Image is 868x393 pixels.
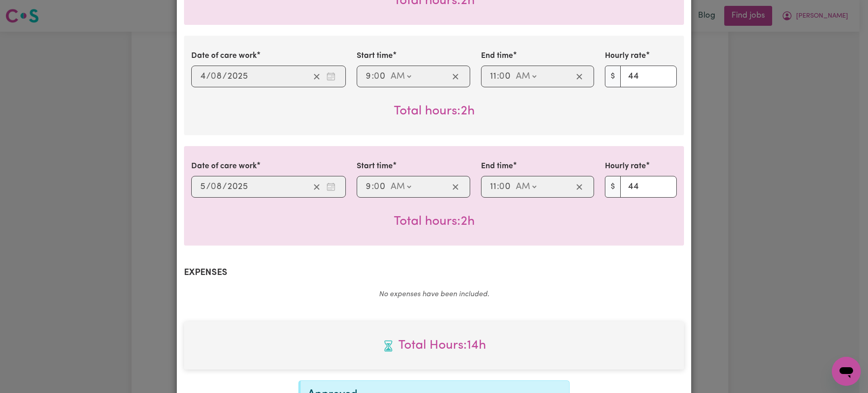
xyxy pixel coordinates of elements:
[499,182,505,191] span: 0
[206,182,211,192] span: /
[211,180,222,194] input: --
[227,180,248,194] input: ----
[200,180,206,194] input: --
[310,180,324,194] button: Clear date
[374,182,379,191] span: 0
[365,70,372,83] input: --
[211,182,216,191] span: 0
[211,72,216,81] span: 0
[324,70,338,83] button: Enter the date of care work
[372,71,374,81] span: :
[481,50,513,62] label: End time
[374,180,386,194] input: --
[500,70,511,83] input: --
[605,161,646,172] label: Hourly rate
[374,72,379,81] span: 0
[374,70,386,83] input: --
[605,50,646,62] label: Hourly rate
[184,267,684,278] h2: Expenses
[357,161,393,172] label: Start time
[394,215,475,228] span: Total hours worked: 2 hours
[500,180,511,194] input: --
[490,180,497,194] input: --
[605,176,621,198] span: $
[481,161,513,172] label: End time
[222,71,227,81] span: /
[499,72,505,81] span: 0
[832,357,861,386] iframe: Button to launch messaging window
[324,180,338,194] button: Enter the date of care work
[379,291,489,298] em: No expenses have been included.
[191,50,257,62] label: Date of care work
[497,182,499,192] span: :
[227,70,248,83] input: ----
[222,182,227,192] span: /
[605,66,621,87] span: $
[497,71,499,81] span: :
[490,70,497,83] input: --
[365,180,372,194] input: --
[191,161,257,172] label: Date of care work
[211,70,222,83] input: --
[200,70,206,83] input: --
[372,182,374,192] span: :
[357,50,393,62] label: Start time
[394,105,475,118] span: Total hours worked: 2 hours
[310,70,324,83] button: Clear date
[191,336,677,355] span: Total hours worked: 14 hours
[206,71,211,81] span: /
